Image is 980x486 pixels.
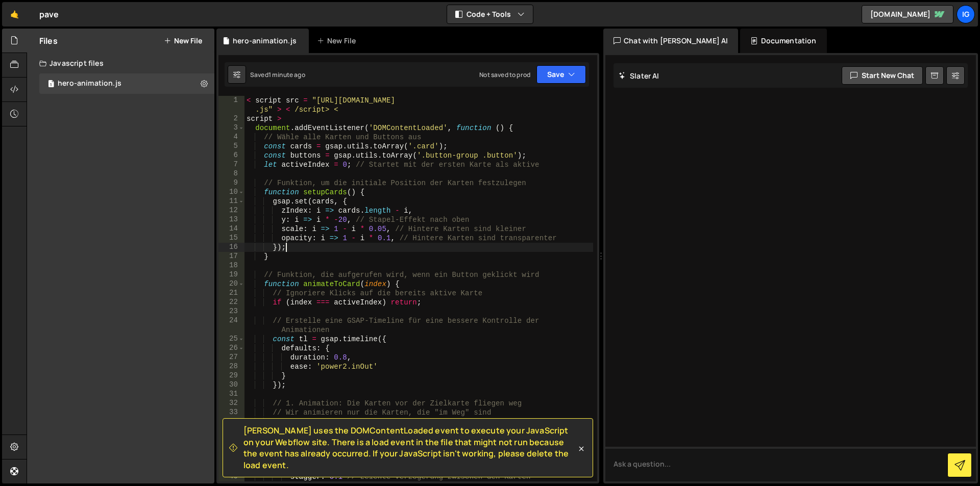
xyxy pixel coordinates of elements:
div: 12 [218,206,244,215]
div: 28 [218,362,244,371]
h2: Files [39,35,58,46]
div: Documentation [740,29,826,53]
div: 4 [218,133,244,142]
div: 34 [218,417,244,426]
div: pave [39,8,59,20]
div: 10 [218,188,244,197]
div: Chat with [PERSON_NAME] AI [603,29,738,53]
div: 14 [218,224,244,234]
div: 32 [218,399,244,408]
div: 38 [218,454,244,463]
div: Saved [250,70,305,79]
div: 19 [218,270,244,279]
div: 29 [218,371,244,380]
div: 1 [218,96,244,114]
div: 11 [218,197,244,206]
div: 17 [218,252,244,261]
div: 6 [218,151,244,160]
a: ig [957,5,975,23]
div: 36 [218,436,244,445]
div: 16663/45449.js [39,73,214,94]
div: hero-animation.js [233,36,297,46]
div: 37 [218,445,244,454]
div: 30 [218,380,244,390]
div: 35 [218,426,244,436]
div: 20 [218,279,244,289]
div: 7 [218,160,244,169]
div: 40 [218,472,244,481]
div: 22 [218,298,244,307]
span: [PERSON_NAME] uses the DOMContentLoaded event to execute your JavaScript on your Webflow site. Th... [243,425,576,471]
div: 31 [218,390,244,399]
div: 24 [218,316,244,335]
div: 15 [218,234,244,243]
div: 18 [218,261,244,270]
div: hero-animation.js [58,79,121,88]
div: New File [317,36,360,46]
a: [DOMAIN_NAME] [862,5,953,23]
div: 8 [218,169,244,178]
div: 16 [218,243,244,252]
div: 3 [218,123,244,133]
a: 🤙 [2,2,27,27]
button: New File [164,37,202,45]
div: 2 [218,114,244,123]
div: 21 [218,289,244,298]
h2: Slater AI [619,71,659,81]
span: 1 [48,81,54,89]
div: 9 [218,178,244,188]
div: 23 [218,307,244,316]
div: 27 [218,353,244,362]
div: 1 minute ago [268,70,305,79]
div: 26 [218,344,244,353]
div: 13 [218,215,244,224]
div: 39 [218,463,244,472]
button: Save [536,65,586,84]
button: Start new chat [842,66,923,85]
div: 5 [218,142,244,151]
button: Code + Tools [447,5,533,23]
div: Not saved to prod [479,70,530,79]
div: 25 [218,335,244,344]
div: 33 [218,408,244,417]
div: Javascript files [27,53,214,73]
